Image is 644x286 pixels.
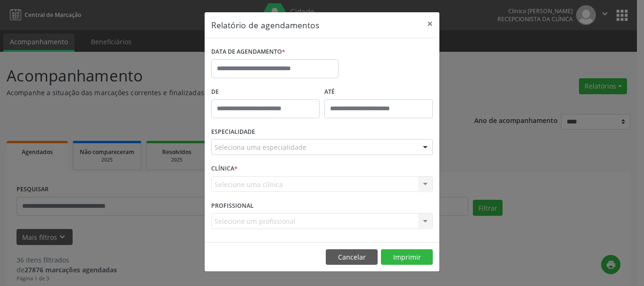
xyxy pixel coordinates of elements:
label: ATÉ [324,85,433,99]
label: CLÍNICA [211,162,238,176]
button: Imprimir [381,249,433,265]
span: Seleciona uma especialidade [215,142,306,152]
label: DATA DE AGENDAMENTO [211,45,285,59]
label: De [211,85,320,99]
label: ESPECIALIDADE [211,125,255,139]
button: Close [421,12,439,35]
h5: Relatório de agendamentos [211,19,319,31]
button: Cancelar [326,249,378,265]
label: PROFISSIONAL [211,198,254,213]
